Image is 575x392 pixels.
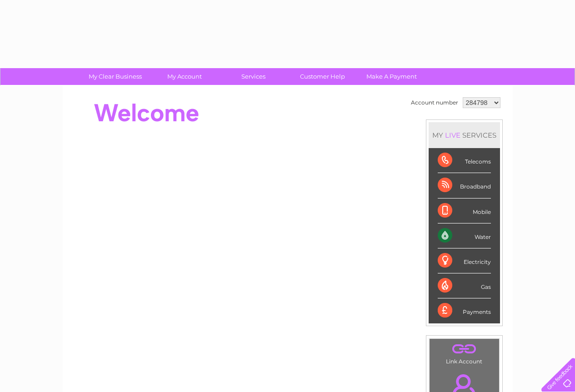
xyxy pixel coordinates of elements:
[285,68,360,85] a: Customer Help
[432,341,497,357] a: .
[438,148,491,173] div: Telecoms
[438,173,491,198] div: Broadband
[147,68,222,85] a: My Account
[438,198,491,223] div: Mobile
[438,248,491,273] div: Electricity
[78,68,153,85] a: My Clear Business
[438,298,491,323] div: Payments
[354,68,429,85] a: Make A Payment
[438,273,491,298] div: Gas
[438,223,491,248] div: Water
[409,95,460,110] td: Account number
[443,131,462,139] div: LIVE
[216,68,291,85] a: Services
[429,122,500,148] div: MY SERVICES
[429,338,500,367] td: Link Account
